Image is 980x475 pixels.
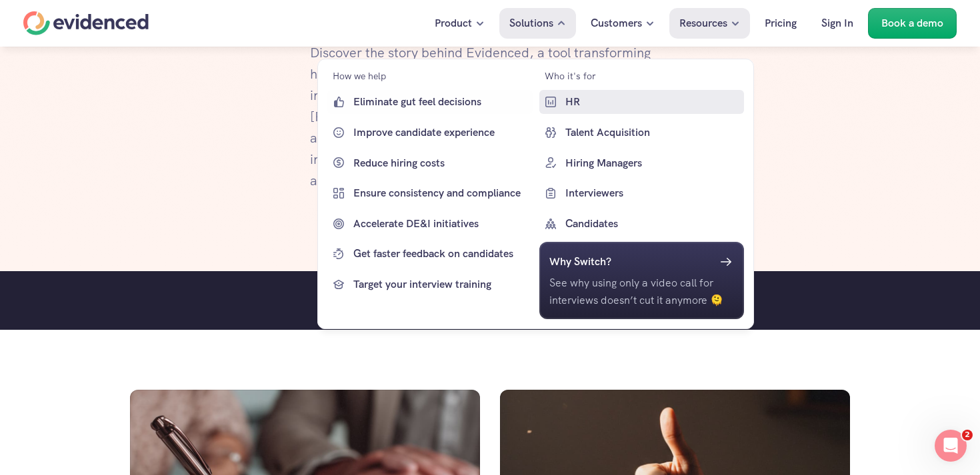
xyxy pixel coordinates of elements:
p: Ensure consistency and compliance [353,185,529,202]
p: Pricing [765,15,797,32]
a: Interviewers [539,181,744,205]
p: Accelerate DE&I initiatives [353,215,529,233]
a: Sign In [811,8,863,39]
p: Discover the story behind Evidenced, a tool transforming hiring decisions through structured, evi... [310,42,670,191]
a: Get faster feedback on candidates [327,242,533,266]
h6: Why Switch? [549,253,611,270]
a: Accelerate DE&I initiatives [327,212,533,236]
a: Why Switch?See why using only a video call for interviews doesn’t cut it anymore 🫠 [539,242,744,318]
a: Candidates [539,212,744,236]
p: Talent Acquisition [565,124,741,141]
a: Target your interview training [327,272,533,296]
a: Eliminate gut feel decisions [327,90,533,114]
a: HR [539,90,744,114]
p: Who it's for [544,69,595,83]
a: Improve candidate experience [327,121,533,145]
p: HR [565,93,741,111]
a: Ensure consistency and compliance [327,181,533,205]
p: Product [435,15,472,32]
span: 2 [962,430,973,440]
p: See why using only a video call for interviews doesn’t cut it anymore 🫠 [549,274,734,308]
a: Talent Acquisition [539,121,744,145]
p: Get faster feedback on candidates [353,245,529,262]
p: Customers [591,15,642,32]
a: Home [23,11,149,35]
p: Candidates [565,215,741,233]
p: Reduce hiring costs [353,154,529,171]
a: Hiring Managers [539,151,744,175]
p: Book a demo [881,15,943,32]
p: Target your interview training [353,276,529,293]
p: Improve candidate experience [353,124,529,141]
p: Resources [679,15,727,32]
a: Reduce hiring costs [327,151,533,175]
a: Pricing [755,8,807,39]
p: Eliminate gut feel decisions [353,93,529,111]
p: Solutions [509,15,553,32]
p: How we help [333,69,386,83]
a: Book a demo [868,8,957,39]
p: Sign In [821,15,853,32]
p: Interviewers [565,185,741,202]
p: Hiring Managers [565,154,741,171]
iframe: Intercom live chat [935,430,967,462]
